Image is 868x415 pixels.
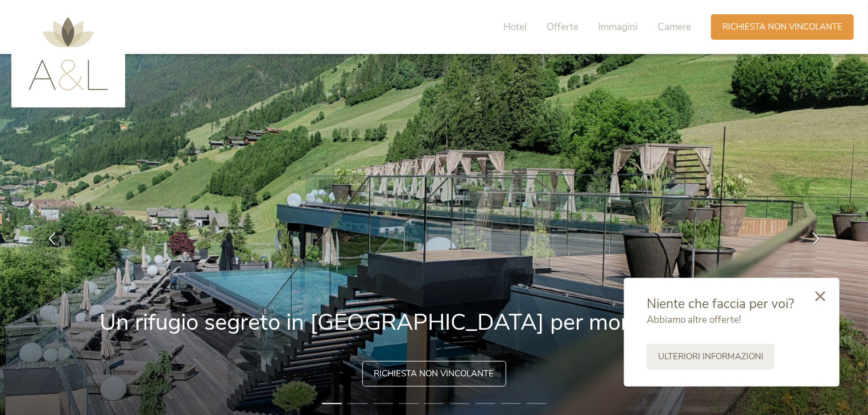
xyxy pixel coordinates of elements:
span: Richiesta non vincolante [722,21,842,33]
span: Immagini [598,20,638,34]
span: Ulteriori informazioni [658,351,763,363]
span: Niente che faccia per voi? [647,295,794,313]
span: Abbiamo altre offerte! [647,313,741,326]
a: Ulteriori informazioni [647,344,775,370]
img: AMONTI & LUNARIS Wellnessresort [28,17,108,90]
span: Hotel [503,20,527,34]
span: Offerte [547,20,578,34]
span: Richiesta non vincolante [374,368,494,380]
span: Camere [658,20,691,34]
